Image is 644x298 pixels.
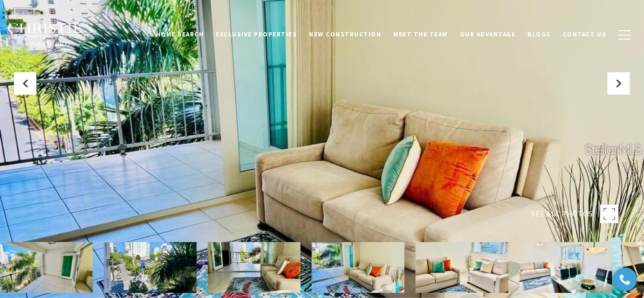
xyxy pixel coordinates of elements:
[388,26,454,43] a: Meet the Team
[210,26,303,43] a: Exclusive Properties
[312,242,404,293] img: 1360 ASHFORD #304
[7,23,94,47] img: Christie's International Real Estate black text logo
[309,30,382,38] span: New Construction
[150,26,210,43] a: Home Search
[104,242,197,293] img: 1360 ASHFORD #304
[216,30,297,38] span: Exclusive Properties
[522,26,557,43] a: Blogs
[208,242,301,293] img: 1360 ASHFORD #304
[416,242,508,293] img: 1360 ASHFORD #304
[460,30,516,38] span: Our Advantage
[531,208,593,220] span: SEE ALL PHOTOS
[520,242,612,293] img: 1360 ASHFORD #304
[454,26,522,43] a: Our Advantage
[563,30,607,38] span: Contact Us
[528,30,551,38] span: Blogs
[303,26,388,43] a: New Construction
